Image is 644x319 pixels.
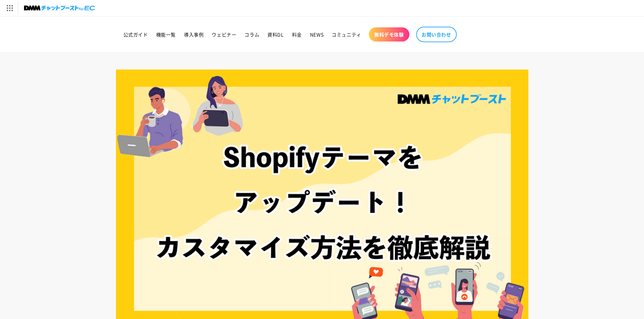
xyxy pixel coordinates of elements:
[310,31,324,37] span: NEWS
[422,31,451,37] span: お問い合わせ
[328,27,365,42] a: コミュニティ
[184,31,204,37] span: 導入事例
[292,31,302,37] span: 料金
[288,27,306,42] a: 料金
[119,27,152,42] a: 公式ガイド
[416,27,457,42] a: お問い合わせ
[374,31,404,37] span: 無料デモ体験
[263,27,288,42] a: 資料DL
[180,27,208,42] a: 導入事例
[306,27,328,42] a: NEWS
[240,27,263,42] a: コラム
[208,27,240,42] a: ウェビナー
[156,31,176,37] span: 機能一覧
[369,27,409,42] a: 無料デモ体験
[244,31,259,37] span: コラム
[1,1,18,15] img: サービス
[123,31,148,37] span: 公式ガイド
[152,27,180,42] a: 機能一覧
[212,31,236,37] span: ウェビナー
[24,3,95,13] img: チャットブーストforEC
[332,31,361,37] span: コミュニティ
[267,31,284,37] span: 資料DL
